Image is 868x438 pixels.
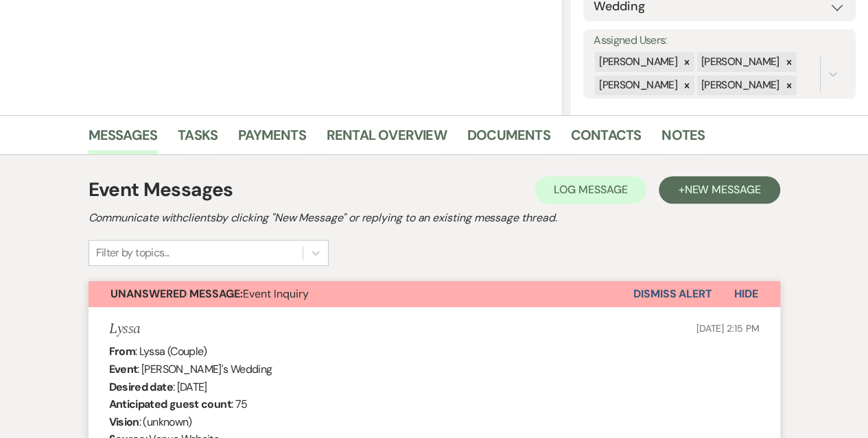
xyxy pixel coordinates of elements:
a: Notes [661,124,705,154]
b: Vision [109,415,139,429]
strong: Unanswered Message: [110,287,243,301]
button: Log Message [535,176,646,204]
span: Hide [734,287,758,301]
div: [PERSON_NAME] [595,52,679,72]
h2: Communicate with clients by clicking "New Message" or replying to an existing message thread. [89,210,780,226]
div: Filter by topics... [96,245,169,261]
a: Payments [238,124,306,154]
button: Hide [712,281,780,307]
a: Contacts [571,124,642,154]
b: Anticipated guest count [109,397,231,411]
b: Event [109,362,138,376]
div: [PERSON_NAME] [595,75,679,95]
b: Desired date [109,380,173,394]
span: Log Message [554,182,627,197]
button: +New Message [659,176,779,204]
a: Rental Overview [327,124,447,154]
h5: Lyssa [109,321,141,338]
span: [DATE] 2:15 PM [696,322,759,334]
label: Assigned Users: [594,31,845,51]
span: New Message [684,182,760,197]
span: Event Inquiry [110,287,309,301]
button: Unanswered Message:Event Inquiry [89,281,633,307]
h1: Event Messages [89,175,233,204]
b: From [109,344,135,358]
a: Tasks [178,124,218,154]
button: Dismiss Alert [633,281,712,307]
div: [PERSON_NAME] [697,75,782,95]
a: Messages [89,124,158,154]
a: Documents [467,124,550,154]
div: [PERSON_NAME] [697,52,782,72]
